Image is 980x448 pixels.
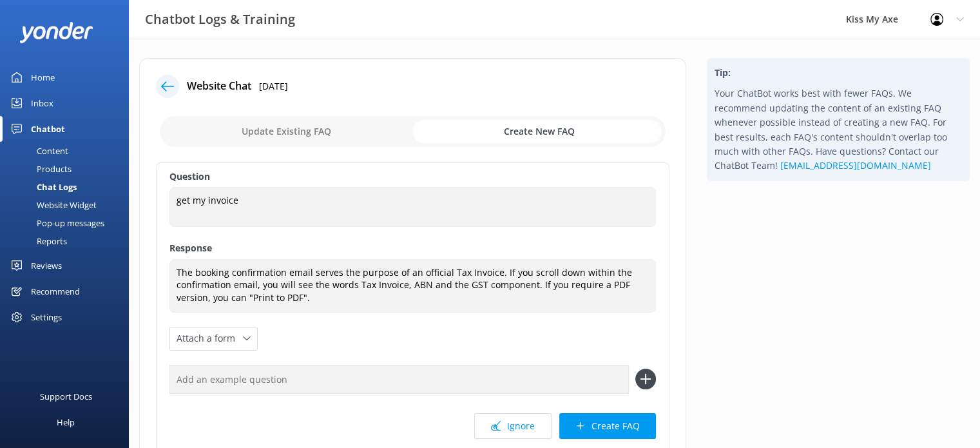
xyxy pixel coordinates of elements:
[31,64,55,90] div: Home
[8,196,97,214] div: Website Widget
[780,159,931,171] a: [EMAIL_ADDRESS][DOMAIN_NAME]
[474,413,552,439] button: Ignore
[8,178,77,196] div: Chat Logs
[57,409,75,435] div: Help
[169,187,656,227] textarea: get my invoice
[8,160,129,178] a: Products
[8,214,129,232] a: Pop-up messages
[169,259,656,313] textarea: The booking confirmation email serves the purpose of an official Tax Invoice. If you scroll down ...
[40,384,92,409] div: Support Docs
[559,413,656,439] button: Create FAQ
[169,170,656,184] label: Question
[169,365,629,394] input: Add an example question
[8,214,104,232] div: Pop-up messages
[31,116,65,142] div: Chatbot
[31,90,53,116] div: Inbox
[19,22,93,43] img: yonder-white-logo.png
[8,232,67,250] div: Reports
[715,86,962,173] p: Your ChatBot works best with fewer FAQs. We recommend updating the content of an existing FAQ whe...
[31,304,62,330] div: Settings
[8,178,129,196] a: Chat Logs
[145,9,295,30] h3: Chatbot Logs & Training
[31,278,80,304] div: Recommend
[715,66,962,80] h4: Tip:
[259,79,288,93] p: [DATE]
[31,253,62,278] div: Reviews
[8,232,129,250] a: Reports
[169,241,656,255] label: Response
[8,160,72,178] div: Products
[177,331,243,346] span: Attach a form
[8,142,68,160] div: Content
[8,142,129,160] a: Content
[8,196,129,214] a: Website Widget
[187,78,251,95] h4: Website Chat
